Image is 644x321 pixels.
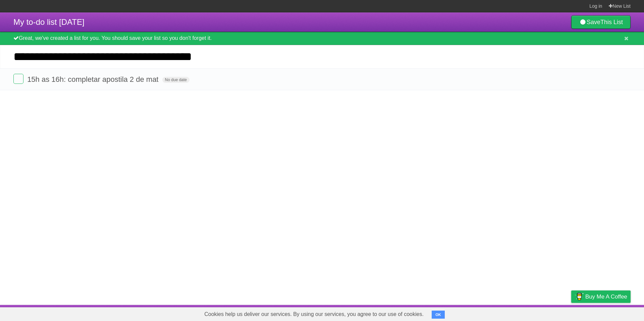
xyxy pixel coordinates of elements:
[198,308,430,321] span: Cookies help us deliver our services. By using our services, you agree to our use of cookies.
[600,19,623,25] b: This List
[13,17,85,26] span: My to-do list [DATE]
[571,15,631,29] a: SaveThis List
[540,307,554,319] a: Terms
[575,291,584,302] img: Buy me a coffee
[588,307,631,319] a: Suggest a feature
[504,307,531,319] a: Developers
[562,307,580,319] a: Privacy
[571,290,631,303] a: Buy me a coffee
[482,307,496,319] a: About
[432,311,445,319] button: OK
[13,74,23,84] label: Done
[27,75,160,84] span: 15h as 16h: completar apostila 2 de mat
[162,77,190,83] span: No due date
[585,291,627,303] span: Buy me a coffee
